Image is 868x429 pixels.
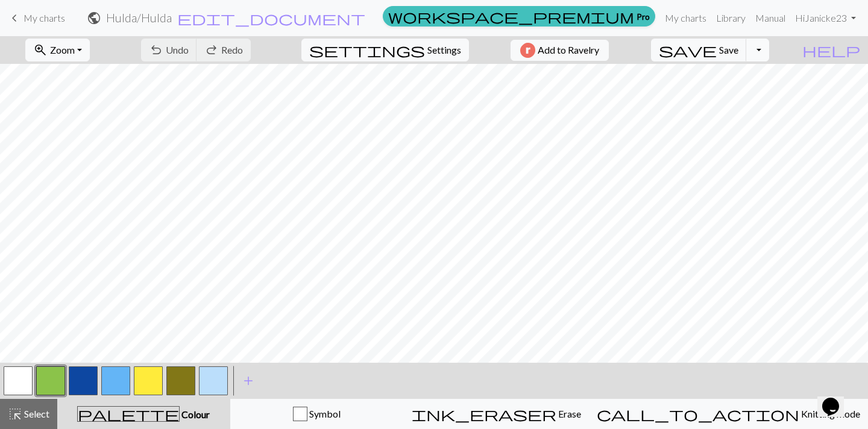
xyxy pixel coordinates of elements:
[790,6,861,30] a: HiJanicke23
[87,10,101,27] span: public
[22,408,49,419] span: Select
[651,39,747,61] button: Save
[799,408,860,419] span: Knitting mode
[817,381,856,417] iframe: chat widget
[24,12,65,23] span: My charts
[660,6,711,30] a: My charts
[241,372,256,389] span: add
[711,6,750,30] a: Library
[57,399,230,429] button: Colour
[412,406,556,422] span: ink_eraser
[427,43,461,57] span: Settings
[309,42,425,58] span: settings
[180,409,210,420] span: Colour
[106,11,172,25] h2: Hulda / Hulda
[25,39,90,61] button: Zoom
[383,6,655,27] a: Pro
[7,8,65,28] a: My charts
[8,406,22,422] span: highlight_alt
[309,43,425,57] i: Settings
[404,399,589,429] button: Erase
[659,42,717,58] span: save
[538,43,599,58] span: Add to Ravelry
[388,8,634,25] span: workspace_premium
[802,42,860,58] span: help
[230,399,404,429] button: Symbol
[301,39,469,61] button: SettingsSettings
[177,10,365,27] span: edit_document
[750,6,790,30] a: Manual
[33,42,48,58] span: zoom_in
[556,408,581,419] span: Erase
[597,406,799,422] span: call_to_action
[719,44,738,55] span: Save
[307,408,341,419] span: Symbol
[7,10,22,27] span: keyboard_arrow_left
[589,399,868,429] button: Knitting mode
[78,406,179,422] span: palette
[520,43,535,58] img: Ravelry
[50,44,75,55] span: Zoom
[511,40,609,61] button: Add to Ravelry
